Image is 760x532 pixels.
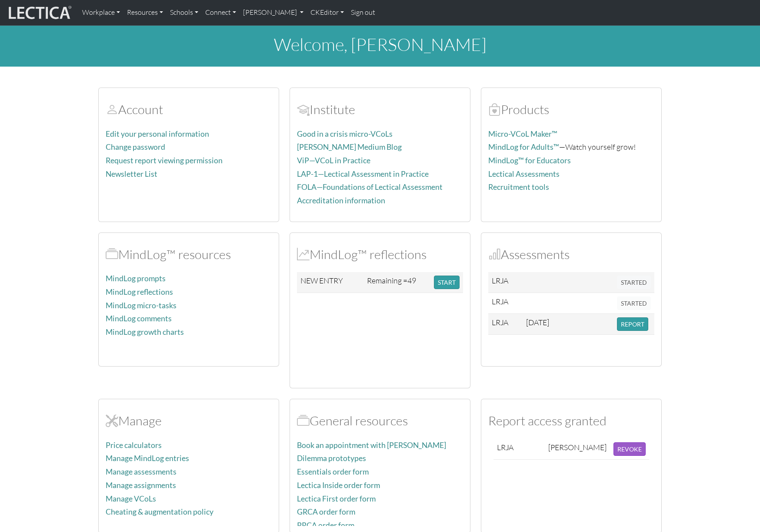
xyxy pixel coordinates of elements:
a: MindLog reflections [106,287,173,296]
h2: General resources [297,413,463,428]
img: lecticalive [7,4,72,21]
a: Manage assignments [106,481,176,490]
a: Sign out [347,3,379,22]
a: Connect [202,3,240,22]
h2: Manage [106,413,272,428]
span: [DATE] [526,317,549,327]
td: LRJA [493,439,545,460]
a: Edit your personal information [106,129,209,138]
a: Lectical Assessments [488,169,560,178]
a: MindLog growth charts [106,327,184,337]
a: Lectica First order form [297,494,376,503]
a: MindLog prompts [106,274,166,283]
a: FOLA—Foundations of Lectical Assessment [297,182,443,192]
a: Micro-VCoL Maker™ [488,129,557,138]
a: Manage VCoLs [106,494,156,503]
a: Accreditation information [297,196,385,205]
span: Assessments [488,246,501,262]
a: Good in a crisis micro-VCoLs [297,129,393,138]
a: Change password [106,142,165,152]
a: MindLog comments [106,314,172,323]
a: CKEditor [307,3,347,22]
a: MindLog™ for Educators [488,156,571,165]
a: [PERSON_NAME] Medium Blog [297,142,402,152]
a: Book an appointment with [PERSON_NAME] [297,441,446,450]
a: Manage MindLog entries [106,454,189,463]
button: START [434,276,460,289]
a: Cheating & augmentation policy [106,507,213,516]
span: 49 [407,276,416,285]
a: [PERSON_NAME] [240,3,307,22]
h2: MindLog™ resources [106,247,272,262]
td: LRJA [488,293,523,314]
h2: Report access granted [488,413,654,428]
h2: Products [488,102,654,117]
p: —Watch yourself grow! [488,141,654,153]
span: Manage [106,413,118,428]
span: MindLog [297,246,310,262]
span: Account [297,101,310,117]
a: Lectica Inside order form [297,481,380,490]
a: Schools [167,3,202,22]
a: LAP-1—Lectical Assessment in Practice [297,169,429,178]
span: Products [488,101,501,117]
a: MindLog micro-tasks [106,301,177,310]
a: Price calculators [106,441,162,450]
h2: Assessments [488,247,654,262]
td: LRJA [488,272,523,293]
h2: Account [106,102,272,117]
td: Remaining = [363,272,430,293]
a: Dilemma prototypes [297,454,366,463]
h2: Institute [297,102,463,117]
button: REVOKE [613,442,646,456]
span: Resources [297,413,310,428]
a: Request report viewing permission [106,156,223,165]
h2: MindLog™ reflections [297,247,463,262]
td: LRJA [488,314,523,335]
span: MindLog™ resources [106,246,118,262]
td: NEW ENTRY [297,272,363,293]
a: Newsletter List [106,169,157,178]
a: ViP—VCoL in Practice [297,156,370,165]
a: MindLog for Adults™ [488,142,559,152]
a: Essentials order form [297,467,369,476]
div: [PERSON_NAME] [548,442,607,452]
a: Manage assessments [106,467,177,476]
a: PRCA order form [297,521,354,530]
a: Recruitment tools [488,182,549,192]
a: Resources [123,3,167,22]
a: GRCA order form [297,507,355,516]
span: Account [106,101,118,117]
a: Workplace [79,3,123,22]
button: REPORT [617,317,648,331]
